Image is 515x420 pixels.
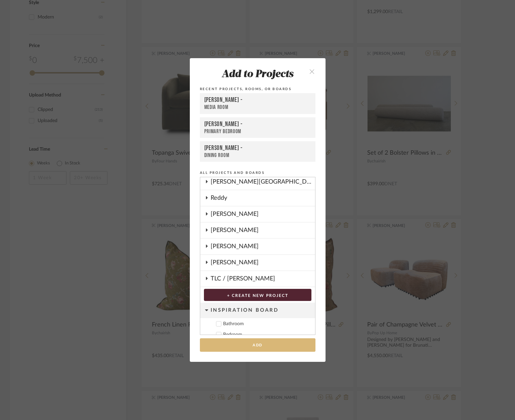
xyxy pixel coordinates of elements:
[204,120,311,128] div: [PERSON_NAME] -
[223,332,310,338] div: Bedroom
[223,321,310,327] div: Bathroom
[302,64,322,78] button: close
[204,96,311,104] div: [PERSON_NAME] -
[200,69,315,80] div: Add to Projects
[211,271,315,287] div: TLC / [PERSON_NAME]
[204,144,311,152] div: [PERSON_NAME] -
[204,128,311,135] div: Primary Bedroom
[204,104,311,111] div: Media Room
[211,206,315,222] div: [PERSON_NAME]
[211,223,315,238] div: [PERSON_NAME]
[204,289,311,301] button: + CREATE NEW PROJECT
[211,255,315,270] div: [PERSON_NAME]
[204,152,311,159] div: Dining Room
[200,86,315,92] div: Recent Projects, Rooms, or Boards
[211,190,315,206] div: Reddy
[211,239,315,254] div: [PERSON_NAME]
[200,338,315,352] button: Add
[211,174,315,190] div: [PERSON_NAME][GEOGRAPHIC_DATA]
[211,303,315,318] div: Inspiration Board
[200,170,315,176] div: All Projects and Boards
